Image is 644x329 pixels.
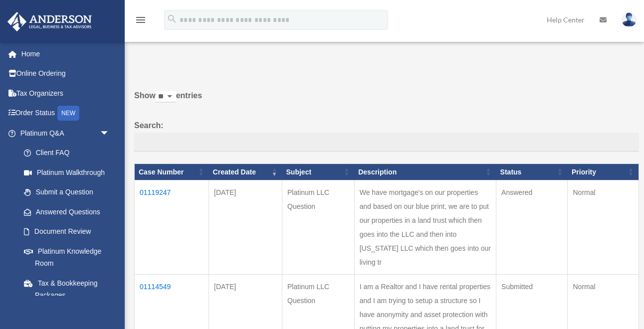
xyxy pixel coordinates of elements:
a: Client FAQ [14,143,120,163]
td: Answered [496,180,568,275]
a: Platinum Walkthrough [14,163,120,182]
a: Answered Questions [14,202,115,222]
a: menu [135,17,147,26]
select: Showentries [156,91,176,103]
img: Anderson Advisors Platinum Portal [4,12,95,31]
a: Order StatusNEW [7,103,125,124]
td: Platinum LLC Question [282,180,355,275]
img: User Pic [622,12,637,27]
td: We have mortgage's on our properties and based on our blue print, we are to put our properties in... [354,180,496,275]
a: Platinum Q&Aarrow_drop_down [7,123,120,143]
th: Case Number: activate to sort column ascending [135,164,209,180]
input: Search: [134,133,639,152]
th: Subject: activate to sort column ascending [282,164,355,180]
th: Description: activate to sort column ascending [354,164,496,180]
td: Normal [568,180,639,275]
i: search [167,13,178,24]
a: Submit a Question [14,182,120,202]
th: Priority: activate to sort column ascending [568,164,639,180]
a: Platinum Knowledge Room [14,241,120,273]
td: [DATE] [209,180,282,275]
a: Home [7,44,125,64]
i: menu [135,14,147,26]
a: Online Ordering [7,64,125,84]
label: Search: [134,119,639,152]
th: Created Date: activate to sort column ascending [209,164,282,180]
a: Document Review [14,222,120,242]
th: Status: activate to sort column ascending [496,164,568,180]
a: Tax Organizers [7,83,125,103]
label: Show entries [134,89,639,113]
span: arrow_drop_down [100,123,120,144]
td: 01119247 [135,180,209,275]
a: Tax & Bookkeeping Packages [14,273,120,305]
div: NEW [57,106,79,121]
